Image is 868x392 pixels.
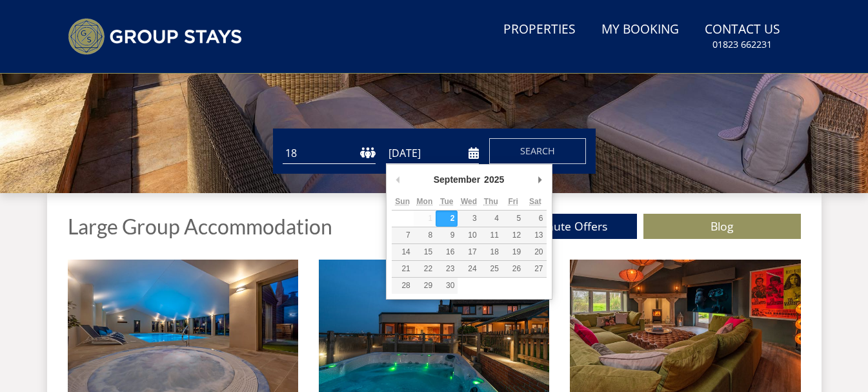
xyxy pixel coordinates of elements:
button: 3 [458,211,479,227]
button: 21 [392,261,414,277]
button: 9 [436,227,458,243]
h1: Large Group Accommodation [68,215,332,238]
span: Search [520,145,555,157]
a: Last Minute Offers [479,214,637,239]
button: 20 [524,244,546,260]
button: 19 [502,244,524,260]
button: 25 [480,261,502,277]
abbr: Tuesday [440,197,453,206]
abbr: Thursday [484,197,498,206]
button: 17 [458,244,479,260]
button: 4 [480,211,502,227]
img: Group Stays [68,18,242,55]
a: Contact Us01823 662231 [700,15,785,57]
button: 6 [524,211,546,227]
input: Arrival Date [386,143,479,164]
button: 12 [502,227,524,243]
button: 13 [524,227,546,243]
button: 28 [392,278,414,294]
button: 8 [414,227,436,243]
button: 30 [436,278,458,294]
abbr: Sunday [395,197,410,206]
div: September [432,170,482,189]
abbr: Monday [417,197,433,206]
button: 29 [414,278,436,294]
button: 2 [436,211,458,227]
a: Properties [498,15,581,45]
button: 15 [414,244,436,260]
button: 23 [436,261,458,277]
button: 24 [458,261,479,277]
button: 10 [458,227,479,243]
button: 11 [480,227,502,243]
button: Previous Month [392,170,405,189]
button: 16 [436,244,458,260]
abbr: Wednesday [461,197,477,206]
button: Next Month [534,170,547,189]
button: 7 [392,227,414,243]
small: 01823 662231 [712,38,772,51]
a: Blog [643,214,801,239]
button: 22 [414,261,436,277]
button: 5 [502,211,524,227]
abbr: Friday [508,197,518,206]
a: My Booking [596,15,684,45]
abbr: Saturday [529,197,541,206]
button: 18 [480,244,502,260]
button: 27 [524,261,546,277]
button: 14 [392,244,414,260]
button: Search [489,138,586,164]
button: 26 [502,261,524,277]
div: 2025 [482,170,506,189]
